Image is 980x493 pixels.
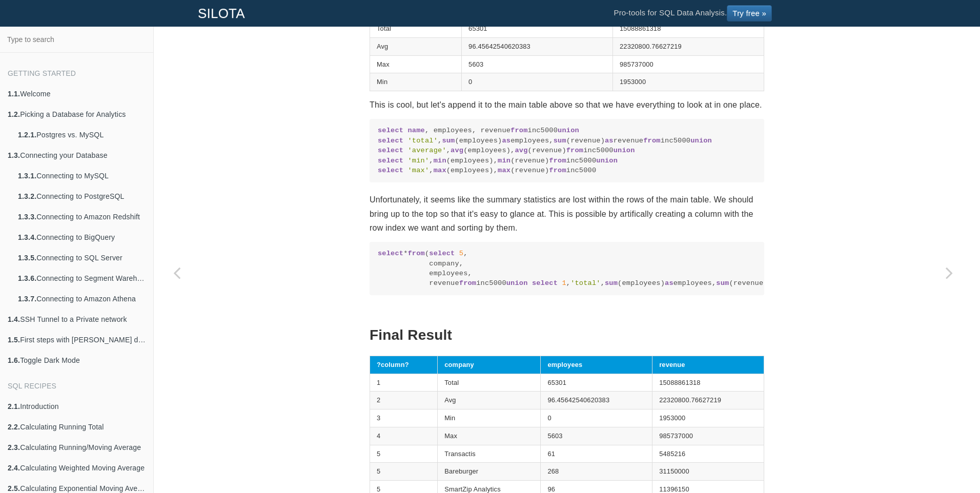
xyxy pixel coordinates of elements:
td: 96.45642540620383 [541,392,652,409]
td: 5603 [541,427,652,445]
td: 3 [370,409,438,427]
td: 61 [541,445,652,463]
span: 'average' [408,147,446,154]
td: 5485216 [652,445,764,463]
b: 1.3.5. [18,254,36,262]
span: as [665,279,673,287]
span: sum [442,137,455,145]
span: 'max' [408,167,430,174]
td: Avg [370,37,462,55]
td: 22320800.76627219 [652,392,764,409]
td: Total [370,20,462,38]
td: 5603 [462,55,613,73]
a: Try free » [727,5,772,22]
a: 1.3.4.Connecting to BigQuery [10,227,153,248]
td: Total [438,374,541,392]
span: union [596,157,618,165]
code: * ( , company, employees, revenue inc5000 , , (employees) employees, (revenue) revenue inc5000 , ... [378,249,756,289]
span: 'total' [408,137,438,145]
a: 1.3.1.Connecting to MySQL [10,166,153,186]
span: from [643,137,660,145]
td: 985737000 [613,55,764,73]
span: min [498,157,511,165]
a: 1.2.1.Postgres vs. MySQL [10,125,153,145]
span: select [378,167,403,174]
span: max [498,167,511,174]
span: as [502,137,511,145]
span: select [378,127,403,134]
span: avg [451,147,463,154]
b: 1.3. [8,151,20,159]
a: 1.3.7.Connecting to Amazon Athena [10,289,153,309]
span: 'total' [570,279,601,287]
a: SILOTA [190,1,253,26]
td: Transactis [438,445,541,463]
th: company [438,356,541,374]
b: 1.2.1. [18,131,36,139]
td: 1953000 [652,409,764,427]
th: employees [541,356,652,374]
td: 4 [370,427,438,445]
th: revenue [652,356,764,374]
td: 1 [370,374,438,392]
span: from [566,147,583,154]
td: Min [370,73,462,91]
span: select [378,157,403,165]
td: 15088861318 [613,20,764,38]
span: sum [554,137,566,145]
b: 2.5. [8,484,20,492]
span: union [690,137,712,145]
span: select [429,250,455,257]
b: 1.5. [8,336,20,344]
span: min [434,157,446,165]
span: select [378,250,403,257]
span: 5 [459,250,463,257]
span: from [459,279,476,287]
span: name [408,127,425,134]
td: 65301 [541,374,652,392]
b: 2.3. [8,443,20,451]
span: union [506,279,528,287]
td: 22320800.76627219 [613,37,764,55]
td: 31150000 [652,463,764,481]
b: 1.3.1. [18,172,36,180]
a: 1.3.2.Connecting to PostgreSQL [10,186,153,207]
span: select [532,279,558,287]
span: select [378,147,403,154]
b: 1.3.6. [18,274,36,282]
span: avg [515,147,527,154]
p: This is cool, but let's append it to the main table above so that we have everything to look at i... [370,98,764,112]
td: Max [370,55,462,73]
b: 1.1. [8,90,20,98]
b: 1.3.7. [18,295,36,303]
td: Max [438,427,541,445]
a: Previous page: Calculating Percentage (%) of Total Sum [154,52,200,493]
b: 2.1. [8,402,20,410]
td: Bareburger [438,463,541,481]
b: 1.4. [8,315,20,323]
span: union [558,127,579,134]
td: 65301 [462,20,613,38]
span: max [434,167,446,174]
span: union [614,147,635,154]
td: 2 [370,392,438,409]
td: 96.45642540620383 [462,37,613,55]
td: 5 [370,445,438,463]
span: from [549,157,566,165]
li: Pro-tools for SQL Data Analysis. [603,1,782,26]
code: , employees, revenue inc5000 , (employees) employees, (revenue) revenue inc5000 , (employees), (r... [378,126,756,175]
a: Next page: Calculating Summaries with Histogram Frequency Distributions [926,52,972,493]
a: 1.3.3.Connecting to Amazon Redshift [10,207,153,227]
td: 985737000 [652,427,764,445]
input: Type to search [3,30,150,49]
span: 'min' [408,157,430,165]
p: Unfortunately, it seems like the summary statistics are lost within the rows of the main table. W... [370,193,764,235]
td: 268 [541,463,652,481]
b: 2.2. [8,423,20,431]
h2: Final Result [370,327,764,343]
b: 1.3.4. [18,233,36,241]
b: 2.4. [8,464,20,472]
b: 1.6. [8,356,20,364]
td: 0 [541,409,652,427]
a: 1.3.5.Connecting to SQL Server [10,248,153,268]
